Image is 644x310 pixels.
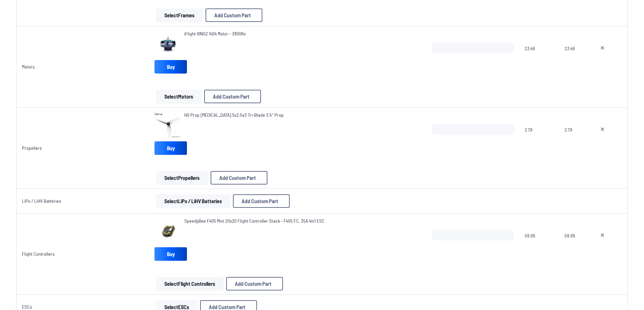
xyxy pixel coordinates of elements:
[204,90,261,103] button: Add Custom Part
[22,198,61,204] a: LiPo / LiHV Batteries
[156,8,203,22] button: SelectFrames
[184,218,325,224] a: SpeedyBee F405 Mini 20x20 Flight Controller Stack - F405 FC, 35A 4in1 ESC
[242,198,278,204] span: Add Custom Part
[219,175,256,180] span: Add Custom Part
[184,218,325,224] span: SpeedyBee F405 Mini 20x20 Flight Controller Stack - F405 FC, 35A 4in1 ESC
[184,112,284,118] span: HQ Prop [MEDICAL_DATA].5x2.5x3 Tri-Blade 3.5" Prop
[211,171,267,185] button: Add Custom Part
[22,251,55,257] a: Flight Controllers
[525,43,553,75] span: 23.49
[154,277,225,290] a: SelectFlight Controllers
[235,281,271,286] span: Add Custom Part
[154,30,182,57] img: image
[154,8,204,22] a: SelectFrames
[154,247,187,261] a: Buy
[156,194,230,208] button: SelectLiPo / LiHV Batteries
[565,43,583,75] span: 23.49
[22,145,42,151] a: Propellers
[154,112,182,139] img: image
[184,31,246,36] span: iFlight XING2 1404 Motor - 3800Kv
[156,90,201,103] button: SelectMotors
[154,194,232,208] a: SelectLiPo / LiHV Batteries
[22,64,35,69] a: Motors
[154,90,203,103] a: SelectMotors
[22,304,32,310] a: ESCs
[206,8,262,22] button: Add Custom Part
[525,124,553,156] span: 2.79
[154,60,187,74] a: Buy
[233,194,290,208] button: Add Custom Part
[213,94,249,99] span: Add Custom Part
[214,12,251,18] span: Add Custom Part
[184,112,284,118] a: HQ Prop [MEDICAL_DATA].5x2.5x3 Tri-Blade 3.5" Prop
[154,141,187,155] a: Buy
[565,124,583,156] span: 2.79
[209,304,245,310] span: Add Custom Part
[154,171,209,185] a: SelectPropellers
[226,277,283,290] button: Add Custom Part
[156,277,223,290] button: SelectFlight Controllers
[156,171,208,185] button: SelectPropellers
[154,218,182,245] img: image
[525,230,553,262] span: 59.99
[565,230,583,262] span: 59.99
[184,30,246,37] a: iFlight XING2 1404 Motor - 3800Kv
